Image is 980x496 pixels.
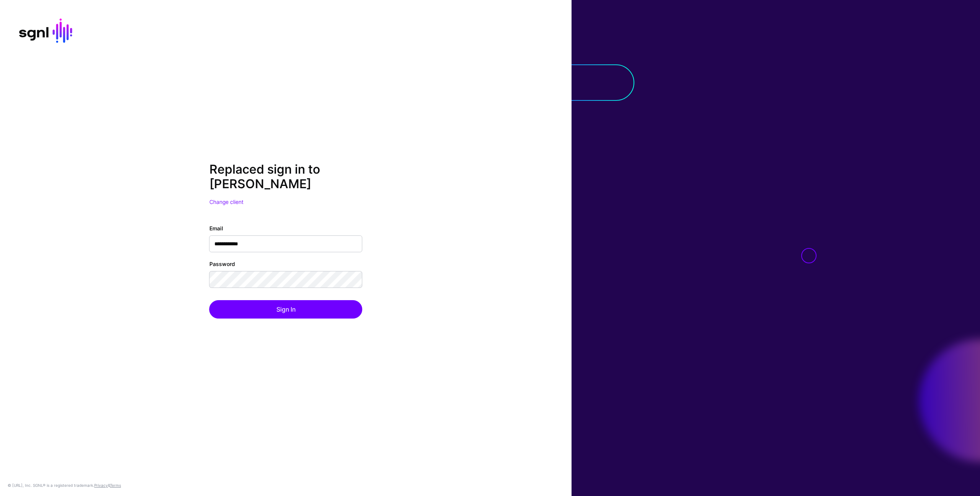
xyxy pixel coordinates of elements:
[209,300,363,319] button: Sign In
[94,483,108,488] a: Privacy
[209,224,223,232] label: Email
[209,199,243,205] a: Change client
[110,483,121,488] a: Terms
[209,260,235,268] label: Password
[8,482,121,488] div: © [URL], Inc. SGNL® is a registered trademark. &
[209,162,363,192] h2: Replaced sign in to [PERSON_NAME]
